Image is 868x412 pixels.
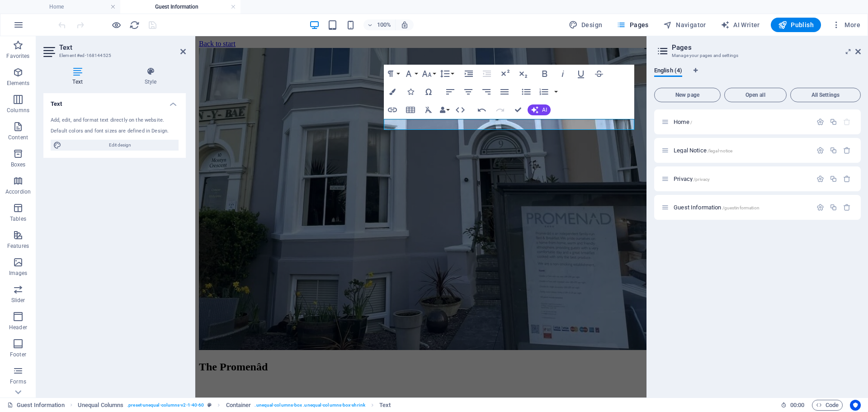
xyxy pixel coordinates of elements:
[51,140,179,151] button: Edit design
[491,101,509,119] button: Redo (Ctrl+Shift+Z)
[420,83,437,101] button: Special Characters
[478,65,495,83] button: Decrease Indent
[43,93,186,109] h4: Text
[812,400,843,411] button: Code
[781,400,805,411] h6: Session time
[816,204,824,211] div: Settings
[384,101,401,119] button: Insert Link
[438,101,451,119] button: Data Bindings
[129,19,140,30] button: reload
[7,107,29,114] p: Columns
[9,270,28,277] p: Images
[379,400,391,411] span: Click to select. Double-click to edit
[111,19,122,30] button: Click here to leave preview mode and continue editing
[828,18,864,32] button: More
[830,204,837,211] div: Duplicate
[460,83,477,101] button: Align Center
[674,118,692,125] span: Click to open page
[542,107,547,113] span: AI
[59,52,168,60] h3: Element #ed-168144525
[10,215,26,223] p: Tables
[528,104,551,115] button: AI
[11,161,26,168] p: Boxes
[572,65,590,83] button: Underline (Ctrl+U)
[11,297,25,304] p: Slider
[10,351,26,358] p: Footer
[693,177,710,182] span: /privacy
[843,204,851,211] div: Remove
[255,400,365,411] span: . unequal-columns-box .unequal-columns-box-shrink
[797,402,798,408] span: :
[671,204,812,210] div: Guest Information/guestinformation
[120,2,241,12] h4: Guest Information
[671,119,812,125] div: Home/
[843,175,851,183] div: Remove
[7,400,65,411] a: Click to cancel selection. Double-click to open Pages
[830,118,837,126] div: Duplicate
[617,20,648,29] span: Pages
[420,101,437,119] button: Clear Formatting
[671,147,812,153] div: Legal Notice/legal-notice
[51,128,179,135] div: Default colors and font sizes are defined in Design.
[658,92,717,98] span: New page
[832,20,860,29] span: More
[794,92,857,98] span: All Settings
[7,80,30,87] p: Elements
[478,83,495,101] button: Align Right
[5,188,31,195] p: Accordion
[226,400,251,411] span: Click to select. Double-click to edit
[690,120,692,125] span: /
[509,101,527,119] button: Confirm (Ctrl+⏎)
[552,83,560,101] button: Ordered List
[672,52,843,60] h3: Manage your pages and settings
[569,20,603,29] span: Design
[721,20,760,29] span: AI Writer
[654,67,861,84] div: Language Tabs
[816,147,824,154] div: Settings
[565,18,606,32] div: Design (Ctrl+Alt+Y)
[724,88,787,102] button: Open all
[129,20,140,30] i: Reload page
[536,65,553,83] button: Bold (Ctrl+B)
[496,65,514,83] button: Superscript
[78,400,391,411] nav: breadcrumb
[728,92,783,98] span: Open all
[674,175,710,182] span: Click to open page
[674,204,759,211] span: Click to open page
[830,147,837,154] div: Duplicate
[438,65,455,83] button: Line Height
[590,65,608,83] button: Strikethrough
[830,175,837,183] div: Duplicate
[850,400,861,411] button: Usercentrics
[816,400,839,411] span: Code
[843,118,851,126] div: The startpage cannot be deleted
[452,101,469,119] button: HTML
[771,18,821,32] button: Publish
[127,400,204,411] span: . preset-unequal-columns-v2-1-40-60
[613,18,652,32] button: Pages
[565,18,606,32] button: Design
[43,67,115,86] h4: Text
[460,65,477,83] button: Increase Indent
[843,147,851,154] div: Remove
[208,403,212,407] i: This element is a customizable preset
[9,324,27,331] p: Header
[115,67,186,86] h4: Style
[420,65,437,83] button: Font Size
[402,83,419,101] button: Icons
[6,52,29,60] p: Favorites
[377,19,392,30] h6: 100%
[363,19,396,30] button: 100%
[8,134,28,141] p: Content
[671,176,812,182] div: Privacy/privacy
[535,83,552,101] button: Ordered List
[790,88,861,102] button: All Settings
[402,65,419,83] button: Font Family
[78,400,123,411] span: Click to select. Double-click to edit
[816,118,824,126] div: Settings
[660,18,710,32] button: Navigator
[496,83,513,101] button: Align Justify
[10,378,26,385] p: Forms
[672,43,861,52] h2: Pages
[654,65,682,78] span: English (4)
